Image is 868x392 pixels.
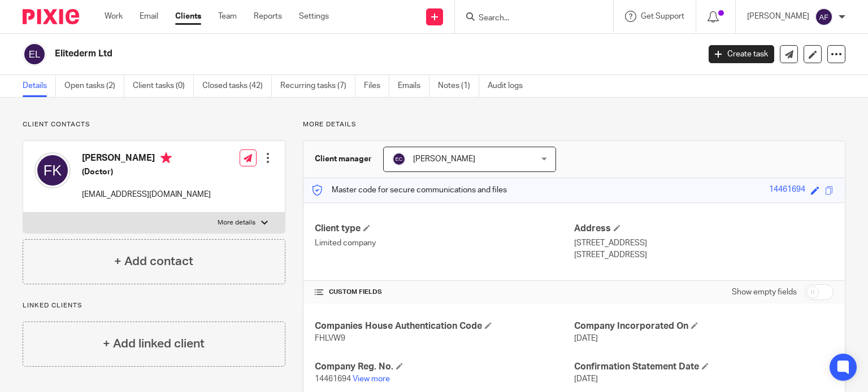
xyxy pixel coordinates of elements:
span: [PERSON_NAME] [413,155,475,163]
p: Master code for secure communications and files [312,184,507,196]
img: svg%3E [392,152,406,166]
p: More details [303,120,845,129]
h4: Client type [315,223,574,235]
img: svg%3E [815,8,833,26]
a: Files [364,75,389,97]
a: Details [23,75,56,97]
a: Create task [709,45,774,63]
h4: + Add linked client [103,335,205,353]
a: Closed tasks (42) [202,75,272,97]
label: Show empty fields [732,287,797,298]
img: svg%3E [34,152,71,188]
h4: Confirmation Statement Date [574,361,834,373]
a: Notes (1) [438,75,479,97]
h2: Elitederm Ltd [55,48,565,60]
a: Audit logs [488,75,531,97]
a: Email [140,11,158,22]
span: [DATE] [574,334,598,342]
a: Open tasks (2) [64,75,124,97]
p: More details [218,218,255,227]
span: 14461694 [315,375,351,383]
h4: [PERSON_NAME] [82,152,211,166]
img: svg%3E [23,42,46,66]
a: Work [105,11,123,22]
p: Limited company [315,237,574,249]
div: 14461694 [769,184,805,197]
h5: (Doctor) [82,166,211,178]
h3: Client manager [315,153,372,165]
h4: + Add contact [114,253,193,270]
i: Primary [160,152,172,164]
p: Linked clients [23,301,285,310]
h4: Companies House Authentication Code [315,320,574,332]
p: [STREET_ADDRESS] [574,249,834,261]
h4: CUSTOM FIELDS [315,288,574,297]
p: Client contacts [23,120,285,129]
h4: Company Incorporated On [574,320,834,332]
a: Settings [299,11,329,22]
input: Search [478,14,579,24]
a: Team [218,11,237,22]
span: FHLVW9 [315,334,345,342]
a: Client tasks (0) [133,75,194,97]
a: Recurring tasks (7) [280,75,355,97]
p: [STREET_ADDRESS] [574,237,834,249]
a: View more [353,375,390,383]
p: [EMAIL_ADDRESS][DOMAIN_NAME] [82,189,211,200]
p: [PERSON_NAME] [747,11,809,22]
h4: Address [574,223,834,235]
a: Emails [398,75,429,97]
a: Clients [175,11,201,22]
a: Reports [254,11,282,22]
h4: Company Reg. No. [315,361,574,373]
span: [DATE] [574,375,598,383]
img: Pixie [23,9,79,24]
span: Get Support [641,12,684,20]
